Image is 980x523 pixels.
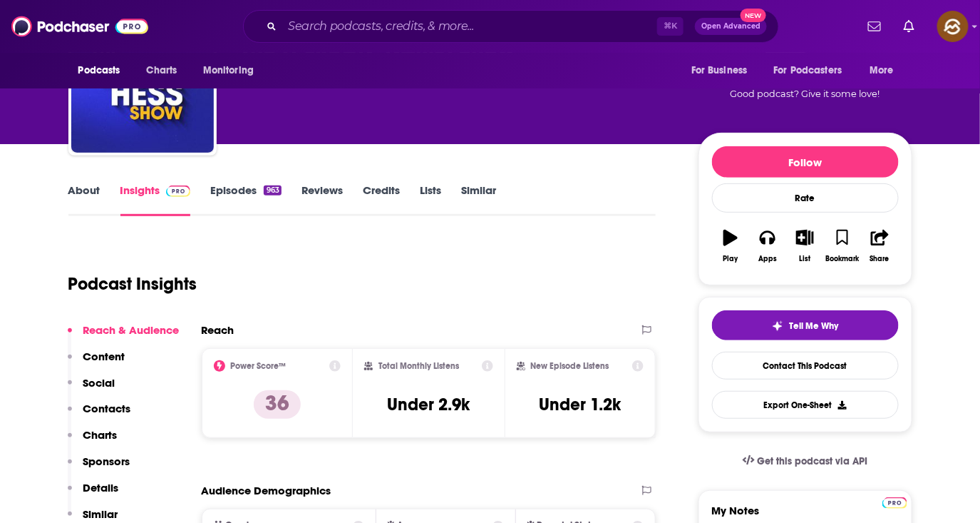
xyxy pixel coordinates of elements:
[83,402,131,415] p: Contacts
[681,57,765,84] button: open menu
[420,183,441,216] a: Lists
[68,273,197,295] h1: Podcast Insights
[387,394,470,415] h3: Under 2.9k
[363,183,400,216] a: Credits
[68,376,115,402] button: Social
[712,183,899,213] div: Rate
[701,23,760,30] span: Open Advanced
[861,220,898,272] button: Share
[741,9,766,22] span: New
[203,61,254,81] span: Monitoring
[757,455,867,467] span: Get this podcast via API
[712,146,899,178] button: Follow
[68,428,118,455] button: Charts
[68,350,125,376] button: Content
[882,497,907,509] img: Podchaser Pro
[712,391,899,419] button: Export One-Sheet
[68,183,100,216] a: About
[68,481,119,507] button: Details
[712,310,899,340] button: tell me why sparkleTell Me Why
[731,88,880,99] span: Good podcast? Give it some love!
[695,18,767,35] button: Open AdvancedNew
[749,220,786,272] button: Apps
[461,183,496,216] a: Similar
[765,57,863,84] button: open menu
[824,220,861,272] button: Bookmark
[231,361,287,371] h2: Power Score™
[712,220,749,272] button: Play
[78,61,120,81] span: Podcasts
[83,323,180,337] p: Reach & Audience
[898,14,920,39] a: Show notifications dropdown
[83,350,125,363] p: Content
[378,361,459,371] h2: Total Monthly Listens
[758,255,777,263] div: Apps
[166,186,191,197] img: Podchaser Pro
[540,394,621,415] h3: Under 1.2k
[68,402,131,428] button: Contacts
[870,61,894,81] span: More
[264,186,281,196] div: 963
[937,11,969,42] span: Logged in as hey85204
[120,183,191,216] a: InsightsPodchaser Pro
[937,11,969,42] img: User Profile
[83,428,118,442] p: Charts
[712,352,899,380] a: Contact This Podcast
[202,484,331,497] h2: Audience Demographics
[138,57,186,84] a: Charts
[774,61,842,81] span: For Podcasters
[83,455,130,468] p: Sponsors
[800,255,811,263] div: List
[68,323,180,350] button: Reach & Audience
[68,455,130,481] button: Sponsors
[254,390,301,419] p: 36
[210,183,281,216] a: Episodes963
[11,13,148,40] img: Podchaser - Follow, Share and Rate Podcasts
[772,320,783,332] img: tell me why sparkle
[862,14,887,39] a: Show notifications dropdown
[243,10,779,43] div: Search podcasts, credits, & more...
[193,57,272,84] button: open menu
[882,495,907,509] a: Pro website
[282,15,657,38] input: Search podcasts, credits, & more...
[68,57,139,84] button: open menu
[937,11,969,42] button: Show profile menu
[83,376,115,390] p: Social
[301,183,343,216] a: Reviews
[789,320,838,332] span: Tell Me Why
[825,255,859,263] div: Bookmark
[83,481,119,494] p: Details
[147,61,177,81] span: Charts
[531,361,609,371] h2: New Episode Listens
[83,507,118,521] p: Similar
[657,17,684,36] span: ⌘ K
[723,255,738,263] div: Play
[691,61,748,81] span: For Business
[202,323,234,337] h2: Reach
[860,57,912,84] button: open menu
[786,220,823,272] button: List
[731,444,880,479] a: Get this podcast via API
[870,255,889,263] div: Share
